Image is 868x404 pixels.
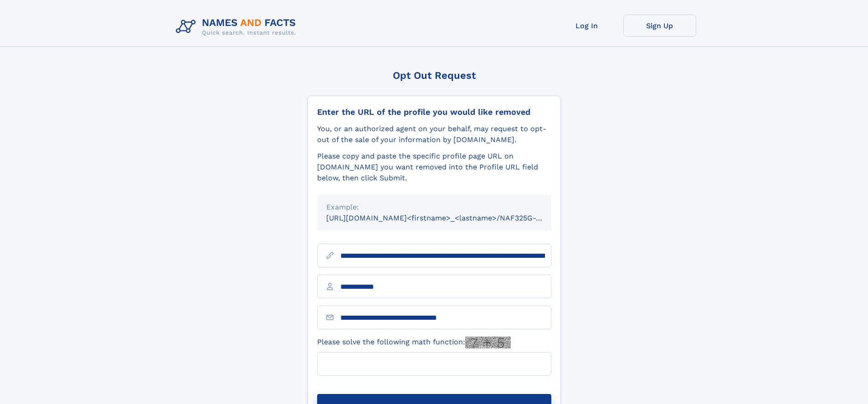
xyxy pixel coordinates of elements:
[317,151,551,184] div: Please copy and paste the specific profile page URL on [DOMAIN_NAME] you want removed into the Pr...
[326,202,542,213] div: Example:
[550,15,623,37] a: Log In
[317,107,551,117] div: Enter the URL of the profile you would like removed
[172,15,303,39] img: Logo Names and Facts
[308,70,561,81] div: Opt Out Request
[317,123,551,145] div: You, or an authorized agent on your behalf, may request to opt-out of the sale of your informatio...
[326,214,569,222] small: [URL][DOMAIN_NAME]<firstname>_<lastname>/NAF325G-xxxxxxxx
[317,337,511,348] label: Please solve the following math function:
[623,15,696,37] a: Sign Up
